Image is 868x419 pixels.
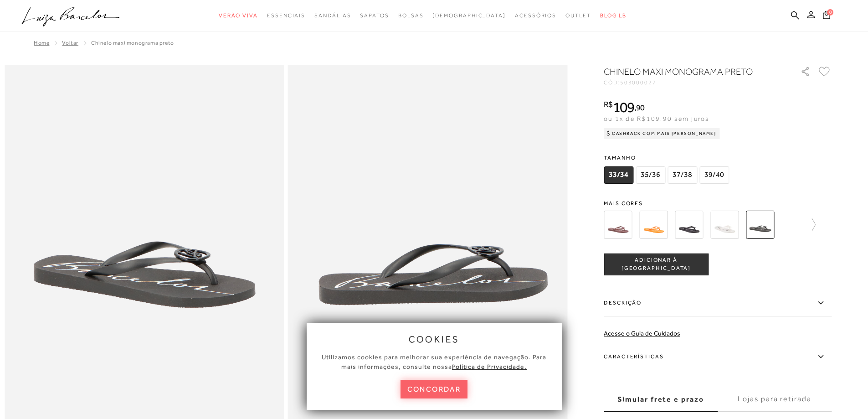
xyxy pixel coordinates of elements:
a: noSubCategoriesText [432,7,506,24]
a: noSubCategoriesText [398,7,424,24]
div: Cashback com Mais [PERSON_NAME] [604,128,720,139]
span: Verão Viva [219,12,258,19]
a: BLOG LB [600,7,627,24]
a: noSubCategoriesText [565,7,591,24]
img: CHINELO MAXI MONOGRAMA CAFÉ [675,211,703,239]
span: ADICIONAR À [GEOGRAPHIC_DATA] [604,256,708,272]
i: , [634,103,645,112]
span: Sapatos [360,12,389,19]
i: R$ [604,100,613,109]
a: Acesse o Guia de Cuidados [604,330,680,337]
span: Tamanho [604,151,731,165]
span: 37/38 [668,166,697,184]
span: 35/36 [636,166,665,184]
a: noSubCategoriesText [219,7,258,24]
span: Acessórios [515,12,556,19]
label: Lojas para retirada [718,387,832,412]
button: ADICIONAR À [GEOGRAPHIC_DATA] [604,253,709,275]
span: Utilizamos cookies para melhorar sua experiência de navegação. Para mais informações, consulte nossa [322,353,546,370]
a: noSubCategoriesText [515,7,556,24]
span: 109 [613,99,634,115]
a: Política de Privacidade. [452,363,527,370]
img: CHINELO MAXI MONOGRAMA PRETO [746,211,774,239]
button: 0 [820,10,833,22]
img: CHINELO MAXI MONOGRAMA OFF WHITE [710,211,739,239]
span: Bolsas [398,12,424,19]
span: 33/34 [604,166,633,184]
a: noSubCategoriesText [314,7,351,24]
span: 90 [636,103,645,112]
span: Mais cores [604,201,832,206]
img: CHINELO MAXI MONOGRAMA BORDÔ [604,211,632,239]
a: noSubCategoriesText [360,7,389,24]
span: 503000027 [620,79,657,86]
span: 0 [827,9,833,16]
img: CHINELO MAXI MONOGRAMA BRANCO E LARANJA SUNSET [639,211,668,239]
span: ou 1x de R$109,90 sem juros [604,115,709,122]
span: [DEMOGRAPHIC_DATA] [432,12,506,19]
a: Home [34,40,49,46]
h1: CHINELO MAXI MONOGRAMA PRETO [604,65,775,78]
span: cookies [409,334,460,344]
label: Características [604,344,832,370]
span: Essenciais [267,12,305,19]
span: 39/40 [699,166,729,184]
span: BLOG LB [600,12,627,19]
a: noSubCategoriesText [267,7,305,24]
a: Voltar [62,40,78,46]
span: CHINELO MAXI MONOGRAMA PRETO [91,40,174,46]
label: Simular frete e prazo [604,387,718,412]
span: Outlet [565,12,591,19]
span: Sandálias [314,12,351,19]
button: concordar [401,380,468,398]
label: Descrição [604,290,832,316]
div: CÓD: [604,80,786,85]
